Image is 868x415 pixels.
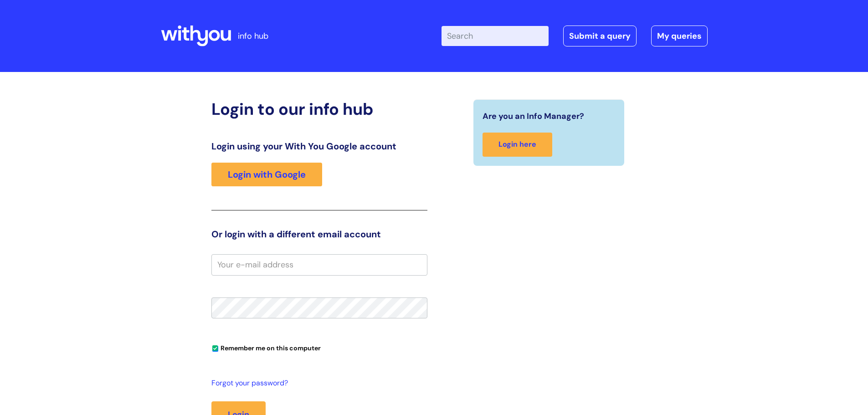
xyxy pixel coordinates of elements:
input: Remember me on this computer [212,346,218,352]
a: Forgot your password? [211,377,423,390]
a: Login here [483,133,552,157]
a: Login with Google [211,163,322,186]
a: My queries [651,26,708,46]
div: You can uncheck this option if you're logging in from a shared device [211,340,427,355]
h3: Or login with a different email account [211,229,427,240]
p: info hub [238,29,268,43]
h2: Login to our info hub [211,99,427,119]
h3: Login using your With You Google account [211,141,427,152]
a: Submit a query [563,26,637,46]
input: Search [442,26,549,46]
label: Remember me on this computer [211,342,321,352]
input: Your e-mail address [211,254,427,275]
span: Are you an Info Manager? [483,109,584,123]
